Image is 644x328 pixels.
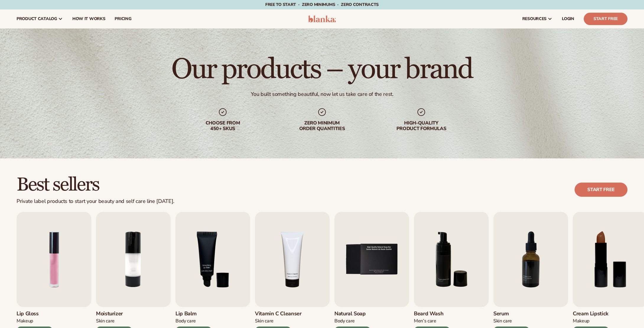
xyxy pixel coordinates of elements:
[383,120,459,132] div: High-quality product formulas
[493,318,530,324] div: Skin Care
[175,318,212,324] div: Body Care
[185,120,261,132] div: Choose from 450+ Skus
[115,17,131,21] span: pricing
[493,311,530,317] h3: Serum
[110,9,136,28] a: pricing
[171,55,472,84] h1: Our products – your brand
[96,318,132,324] div: Skin Care
[573,318,609,324] div: Makeup
[308,15,336,22] img: logo
[557,9,579,28] a: LOGIN
[251,91,393,98] div: You built something beautiful, now let us take care of the rest.
[17,198,174,205] div: Private label products to start your beauty and self care line [DATE].
[17,311,53,317] h3: Lip Gloss
[414,318,450,324] div: Men’s Care
[175,311,212,317] h3: Lip Balm
[334,318,371,324] div: Body Care
[518,9,557,28] a: resources
[522,17,547,21] span: resources
[575,183,627,197] a: Start free
[414,311,450,317] h3: Beard Wash
[12,9,68,28] a: product catalog
[96,311,132,317] h3: Moisturizer
[255,318,302,324] div: Skin Care
[17,175,174,195] h2: Best sellers
[573,311,609,317] h3: Cream Lipstick
[284,120,360,132] div: Zero minimum order quantities
[72,17,105,21] span: How It Works
[17,17,57,21] span: product catalog
[68,9,110,28] a: How It Works
[334,311,371,317] h3: Natural Soap
[562,17,574,21] span: LOGIN
[265,2,379,7] span: Free to start · ZERO minimums · ZERO contracts
[584,13,627,25] a: Start Free
[255,311,302,317] h3: Vitamin C Cleanser
[17,318,53,324] div: Makeup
